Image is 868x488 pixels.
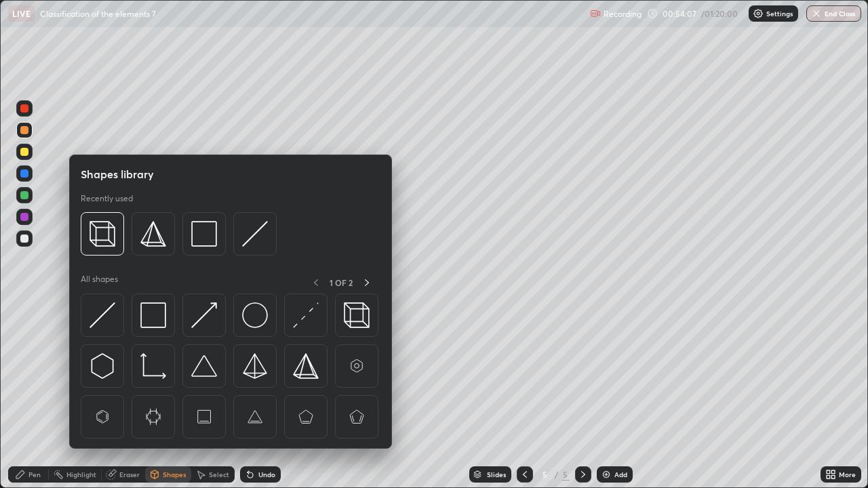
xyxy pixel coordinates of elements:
[66,471,96,478] div: Highlight
[561,468,570,481] div: 5
[140,302,166,328] img: svg+xml;charset=utf-8,%3Csvg%20xmlns%3D%22http%3A%2F%2Fwww.w3.org%2F2000%2Fsvg%22%20width%3D%2234...
[555,470,559,479] div: /
[90,221,115,247] img: svg+xml;charset=utf-8,%3Csvg%20xmlns%3D%22http%3A%2F%2Fwww.w3.org%2F2000%2Fsvg%22%20width%3D%2235...
[614,471,627,478] div: Add
[81,274,118,291] p: All shapes
[806,5,861,22] button: End Class
[119,471,140,478] div: Eraser
[140,221,166,247] img: svg+xml;charset=utf-8,%3Csvg%20xmlns%3D%22http%3A%2F%2Fwww.w3.org%2F2000%2Fsvg%22%20width%3D%2234...
[330,277,353,288] p: 1 OF 2
[191,404,217,430] img: svg+xml;charset=utf-8,%3Csvg%20xmlns%3D%22http%3A%2F%2Fwww.w3.org%2F2000%2Fsvg%22%20width%3D%2265...
[90,353,115,379] img: svg+xml;charset=utf-8,%3Csvg%20xmlns%3D%22http%3A%2F%2Fwww.w3.org%2F2000%2Fsvg%22%20width%3D%2230...
[40,8,156,19] p: Classification of the elements 7
[839,471,856,478] div: More
[487,471,506,478] div: Slides
[140,353,166,379] img: svg+xml;charset=utf-8,%3Csvg%20xmlns%3D%22http%3A%2F%2Fwww.w3.org%2F2000%2Fsvg%22%20width%3D%2233...
[344,302,370,328] img: svg+xml;charset=utf-8,%3Csvg%20xmlns%3D%22http%3A%2F%2Fwww.w3.org%2F2000%2Fsvg%22%20width%3D%2235...
[590,8,601,19] img: recording.375f2c34.svg
[293,302,319,328] img: svg+xml;charset=utf-8,%3Csvg%20xmlns%3D%22http%3A%2F%2Fwww.w3.org%2F2000%2Fsvg%22%20width%3D%2230...
[258,471,275,478] div: Undo
[209,471,229,478] div: Select
[293,404,319,430] img: svg+xml;charset=utf-8,%3Csvg%20xmlns%3D%22http%3A%2F%2Fwww.w3.org%2F2000%2Fsvg%22%20width%3D%2265...
[242,404,268,430] img: svg+xml;charset=utf-8,%3Csvg%20xmlns%3D%22http%3A%2F%2Fwww.w3.org%2F2000%2Fsvg%22%20width%3D%2265...
[766,10,793,17] p: Settings
[191,353,217,379] img: svg+xml;charset=utf-8,%3Csvg%20xmlns%3D%22http%3A%2F%2Fwww.w3.org%2F2000%2Fsvg%22%20width%3D%2238...
[538,470,552,479] div: 5
[293,353,319,379] img: svg+xml;charset=utf-8,%3Csvg%20xmlns%3D%22http%3A%2F%2Fwww.w3.org%2F2000%2Fsvg%22%20width%3D%2234...
[601,469,612,480] img: add-slide-button
[12,8,31,19] p: LIVE
[242,353,268,379] img: svg+xml;charset=utf-8,%3Csvg%20xmlns%3D%22http%3A%2F%2Fwww.w3.org%2F2000%2Fsvg%22%20width%3D%2234...
[604,9,642,19] p: Recording
[28,471,41,478] div: Pen
[90,302,115,328] img: svg+xml;charset=utf-8,%3Csvg%20xmlns%3D%22http%3A%2F%2Fwww.w3.org%2F2000%2Fsvg%22%20width%3D%2230...
[811,8,822,19] img: end-class-cross
[191,302,217,328] img: svg+xml;charset=utf-8,%3Csvg%20xmlns%3D%22http%3A%2F%2Fwww.w3.org%2F2000%2Fsvg%22%20width%3D%2230...
[753,8,764,19] img: class-settings-icons
[344,404,370,430] img: svg+xml;charset=utf-8,%3Csvg%20xmlns%3D%22http%3A%2F%2Fwww.w3.org%2F2000%2Fsvg%22%20width%3D%2265...
[90,404,115,430] img: svg+xml;charset=utf-8,%3Csvg%20xmlns%3D%22http%3A%2F%2Fwww.w3.org%2F2000%2Fsvg%22%20width%3D%2265...
[81,166,154,182] h5: Shapes library
[344,353,370,379] img: svg+xml;charset=utf-8,%3Csvg%20xmlns%3D%22http%3A%2F%2Fwww.w3.org%2F2000%2Fsvg%22%20width%3D%2265...
[191,221,217,247] img: svg+xml;charset=utf-8,%3Csvg%20xmlns%3D%22http%3A%2F%2Fwww.w3.org%2F2000%2Fsvg%22%20width%3D%2234...
[140,404,166,430] img: svg+xml;charset=utf-8,%3Csvg%20xmlns%3D%22http%3A%2F%2Fwww.w3.org%2F2000%2Fsvg%22%20width%3D%2265...
[242,221,268,247] img: svg+xml;charset=utf-8,%3Csvg%20xmlns%3D%22http%3A%2F%2Fwww.w3.org%2F2000%2Fsvg%22%20width%3D%2230...
[81,193,133,204] p: Recently used
[163,471,186,478] div: Shapes
[242,302,268,328] img: svg+xml;charset=utf-8,%3Csvg%20xmlns%3D%22http%3A%2F%2Fwww.w3.org%2F2000%2Fsvg%22%20width%3D%2236...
